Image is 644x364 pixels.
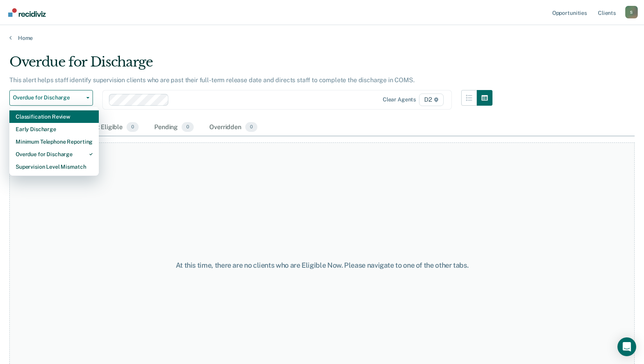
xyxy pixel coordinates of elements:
[625,6,638,18] button: Profile dropdown button
[208,119,259,136] div: Overridden0
[9,76,415,84] p: This alert helps staff identify supervision clients who are past their full-term release date and...
[419,94,444,106] span: D2
[9,34,635,41] a: Home
[166,261,478,270] div: At this time, there are no clients who are Eligible Now. Please navigate to one of the other tabs.
[245,122,257,132] span: 0
[153,119,195,136] div: Pending0
[617,337,636,356] div: Open Intercom Messenger
[16,160,93,173] div: Supervision Level Mismatch
[16,135,93,148] div: Minimum Telephone Reporting
[9,54,492,76] div: Overdue for Discharge
[9,90,93,106] button: Overdue for Discharge
[16,110,93,123] div: Classification Review
[13,94,83,101] span: Overdue for Discharge
[8,8,46,17] img: Recidiviz
[625,6,638,18] div: S
[182,122,194,132] span: 0
[16,148,93,160] div: Overdue for Discharge
[127,122,139,132] span: 0
[16,123,93,135] div: Early Discharge
[383,96,416,103] div: Clear agents
[77,119,140,136] div: Almost Eligible0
